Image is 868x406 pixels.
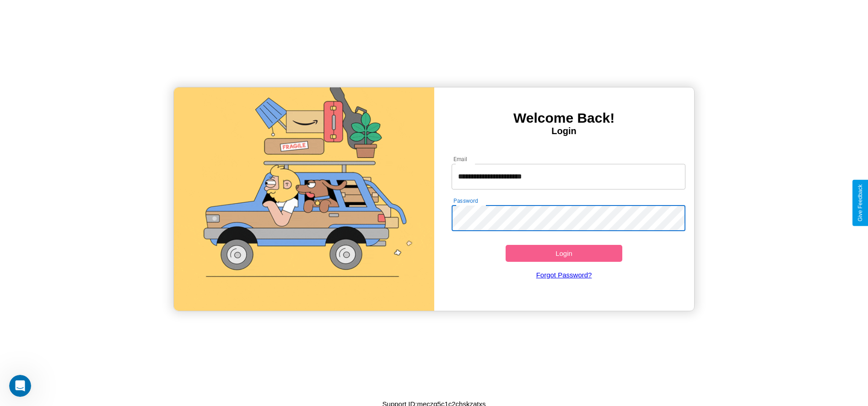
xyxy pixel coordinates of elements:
div: Give Feedback [857,184,863,222]
label: Email [453,155,468,163]
button: Login [506,245,623,262]
h4: Login [434,126,694,136]
img: gif [174,87,434,311]
label: Password [453,197,478,205]
h3: Welcome Back! [434,110,694,126]
a: Forgot Password? [447,262,681,288]
iframe: Intercom live chat [9,375,31,397]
